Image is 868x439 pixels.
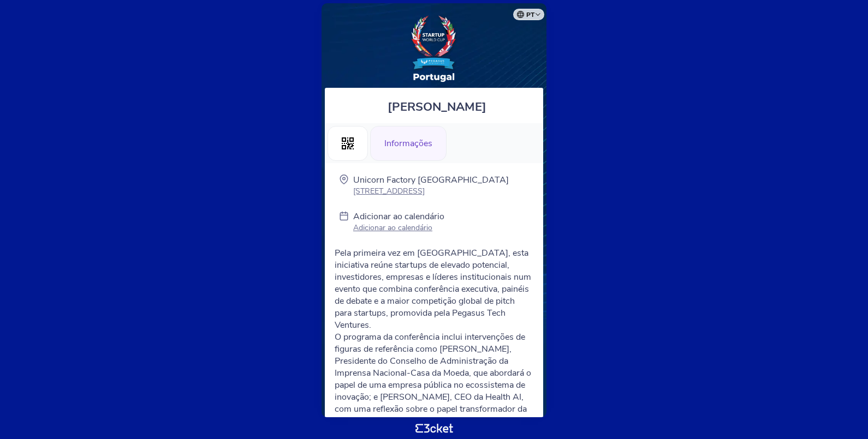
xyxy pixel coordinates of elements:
[388,99,486,115] span: [PERSON_NAME]
[353,174,509,196] a: Unicorn Factory [GEOGRAPHIC_DATA] [STREET_ADDRESS]
[353,222,444,233] p: Adicionar ao calendário
[353,211,444,235] a: Adicionar ao calendário Adicionar ao calendário
[335,331,533,427] p: O programa da conferência inclui intervenções de figuras de referência como [PERSON_NAME], Presid...
[335,247,531,331] span: Pela primeira vez em [GEOGRAPHIC_DATA], esta iniciativa reúne startups de elevado potencial, inve...
[370,126,447,161] div: Informações
[409,14,459,82] img: Startup World Cup Portugal
[353,211,444,222] p: Adicionar ao calendário
[370,136,447,148] a: Informações
[353,186,509,196] p: [STREET_ADDRESS]
[353,174,509,186] p: Unicorn Factory [GEOGRAPHIC_DATA]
